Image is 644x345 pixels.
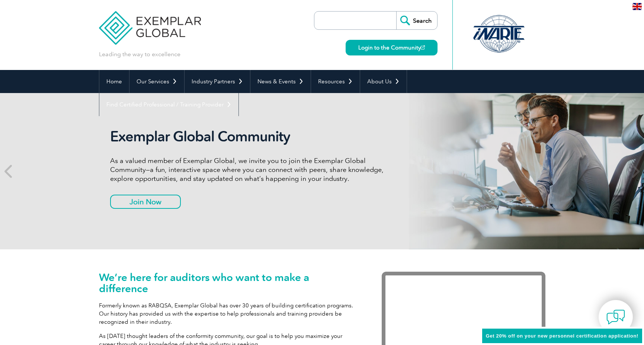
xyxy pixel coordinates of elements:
a: About Us [360,70,407,93]
a: Industry Partners [185,70,250,93]
input: Search [396,12,437,29]
a: Home [99,70,129,93]
p: Formerly known as RABQSA, Exemplar Global has over 30 years of building certification programs. O... [99,301,359,326]
a: Join Now [110,195,181,209]
a: Resources [311,70,360,93]
img: open_square.png [421,45,425,49]
a: Find Certified Professional / Training Provider [99,93,238,116]
p: As a valued member of Exemplar Global, we invite you to join the Exemplar Global Community—a fun,... [110,156,389,183]
a: News & Events [250,70,311,93]
h1: We’re here for auditors who want to make a difference [99,272,359,294]
p: Leading the way to excellence [99,50,180,58]
h2: Exemplar Global Community [110,128,389,145]
span: Get 20% off on your new personnel certification application! [486,333,638,339]
img: en [632,3,642,10]
img: contact-chat.png [606,308,625,326]
a: Our Services [129,70,184,93]
a: Login to the Community [346,40,438,55]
